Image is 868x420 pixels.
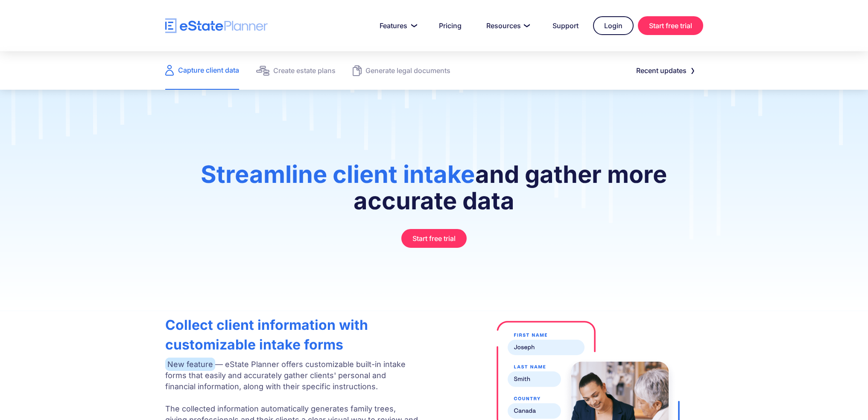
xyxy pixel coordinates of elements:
a: Start free trial [401,229,467,248]
a: Start free trial [638,16,703,35]
div: Recent updates [636,65,687,76]
strong: Collect client information with customizable intake forms [165,317,368,353]
span: Streamline client intake [201,160,475,189]
a: Login [593,16,634,35]
h1: and gather more accurate data [187,161,682,223]
a: Generate legal documents [353,51,450,90]
a: Resources [476,17,538,34]
a: Support [542,17,589,34]
a: Features [369,17,424,34]
a: Pricing [429,17,472,34]
div: Capture client data [178,64,239,76]
a: Capture client data [165,51,239,90]
div: Create estate plans [273,65,336,76]
span: New feature [165,358,215,371]
a: home [165,18,268,33]
a: Create estate plans [256,51,336,90]
a: Recent updates [626,62,703,79]
div: Generate legal documents [365,65,450,76]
